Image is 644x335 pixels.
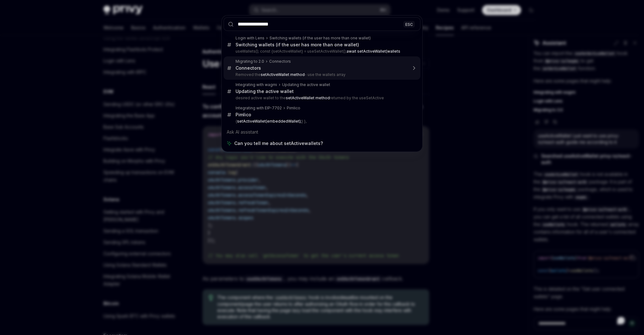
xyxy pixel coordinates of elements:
[236,72,407,77] p: Removed the - use the wallets array
[269,59,291,64] div: Connectors
[234,140,323,147] span: Can you tell me about setActivewallets?
[287,106,300,111] div: Pimlico
[286,95,330,100] b: setActiveWallet method
[282,82,330,87] div: Updating the active wallet
[269,36,371,41] div: Switching wallets (if the user has more than one wallet)
[236,49,407,54] p: useWallets(); const {setActiveWallet} = useSetActiveWallet();
[236,106,282,111] div: Integrating with EIP-7702
[236,42,359,48] div: Switching wallets (if the user has more than one wallet)
[236,119,407,124] p: { } },
[236,82,277,87] div: Integrating with wagmi
[261,72,305,77] b: setActiveWallet method
[237,119,302,124] b: setActiveWallet(embeddedWallet);
[224,126,420,138] div: Ask AI assistant
[236,89,294,94] div: Updating the active wallet
[347,49,400,54] b: await setActiveWallet(wallets
[236,59,264,64] div: Migrating to 2.0
[236,112,251,118] div: Pimlico
[236,65,261,71] div: Connectors
[236,95,407,101] p: desired active wallet to the returned by the useSetActive
[403,21,415,27] div: ESC
[236,36,264,41] div: Login with Lens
